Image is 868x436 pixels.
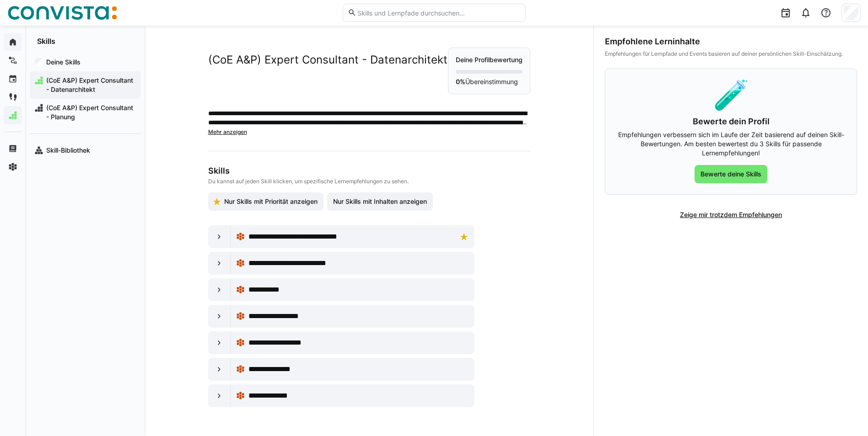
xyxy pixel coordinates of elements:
div: 🧪 [616,80,846,109]
h3: Bewerte dein Profil [616,117,846,127]
button: Bewerte deine Skills [695,165,767,183]
button: Nur Skills mit Priorität anzeigen [208,192,324,211]
button: Zeige mir trotzdem Empfehlungen [674,206,788,224]
p: Übereinstimmung [456,77,523,86]
div: Empfehlungen für Lernpfade und Events basieren auf deiner persönlichen Skill-Einschätzung. [605,50,857,58]
button: Nur Skills mit Inhalten anzeigen [327,192,433,211]
span: (CoE A&P) Expert Consultant - Planung [45,103,136,122]
span: Bewerte deine Skills [699,170,763,179]
h3: Skills [208,166,528,176]
h2: (CoE A&P) Expert Consultant - Datenarchitekt [208,53,447,67]
p: Deine Profilbewertung [456,55,523,64]
span: (CoE A&P) Expert Consultant - Datenarchitekt [45,76,136,94]
div: Empfohlene Lerninhalte [605,37,857,47]
span: Nur Skills mit Inhalten anzeigen [332,197,428,206]
p: Empfehlungen verbessern sich im Laufe der Zeit basierend auf deinen Skill-Bewertungen. Am besten ... [616,130,846,158]
span: Mehr anzeigen [208,128,247,135]
input: Skills und Lernpfade durchsuchen… [356,9,520,17]
span: Zeige mir trotzdem Empfehlungen [679,210,783,219]
span: Nur Skills mit Priorität anzeigen [223,197,319,206]
strong: 0% [456,78,465,85]
p: Du kannst auf jeden Skill klicken, um spezifische Lernempfehlungen zu sehen. [208,178,528,185]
